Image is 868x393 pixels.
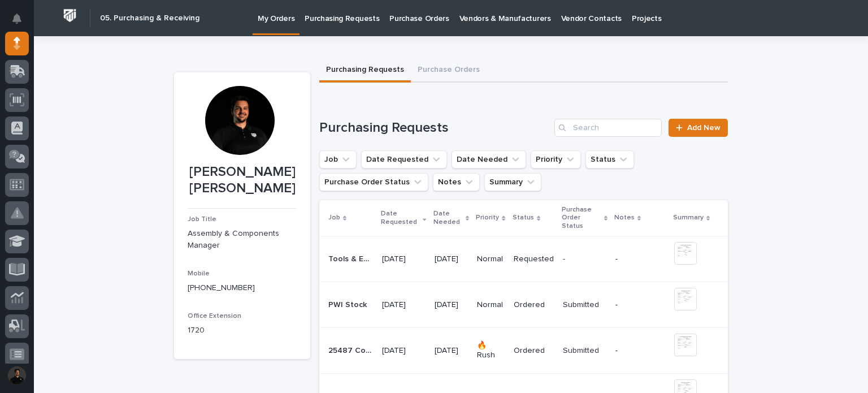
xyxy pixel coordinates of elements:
p: Ordered [514,300,554,310]
p: Assembly & Components Manager [188,228,297,252]
button: Priority [531,150,581,169]
p: Summary [673,211,704,224]
button: Purchasing Requests [319,59,411,83]
p: - [563,252,567,264]
button: Date Needed [452,150,526,169]
p: Submitted [563,344,601,356]
p: - [615,346,665,356]
button: users-avatar [5,364,29,387]
p: Purchase Order Status [562,204,601,232]
p: Ordered [514,346,554,356]
span: Office Extension [188,313,241,319]
input: Search [554,119,662,137]
p: [DATE] [435,254,468,264]
span: Add New [687,124,721,132]
p: Normal [477,300,505,310]
p: [DATE] [382,346,426,356]
p: Priority [476,211,499,224]
h2: 05. Purchasing & Receiving [100,14,199,23]
p: Status [513,211,534,224]
p: Normal [477,254,505,264]
button: Notes [433,173,480,191]
p: Date Needed [433,208,463,228]
a: Add New [669,119,728,137]
p: 25487 Control panels.... [328,344,375,356]
p: [DATE] [435,300,468,310]
span: Mobile [188,270,210,277]
p: 1720 [188,325,297,336]
div: Notifications [14,14,29,32]
a: [PHONE_NUMBER] [188,284,255,292]
button: Status [585,150,634,169]
p: [DATE] [382,300,426,310]
p: - [615,254,665,264]
p: 🔥 Rush [477,341,505,360]
button: Purchase Order Status [319,173,428,191]
span: Job Title [188,216,216,223]
button: Purchase Orders [411,59,487,83]
button: Job [319,150,357,169]
tr: Tools & EquipmentTools & Equipment [DATE][DATE]NormalRequested-- - [319,236,728,282]
tr: 25487 Control panels....25487 Control panels.... [DATE][DATE]🔥 RushOrderedSubmittedSubmitted - [319,328,728,374]
p: [PERSON_NAME] [PERSON_NAME] [188,164,297,197]
h1: Purchasing Requests [319,120,550,136]
p: [DATE] [382,254,426,264]
p: Submitted [563,298,601,310]
tr: PWI StockPWI Stock [DATE][DATE]NormalOrderedSubmittedSubmitted - [319,282,728,328]
p: - [615,300,665,310]
button: Summary [484,173,541,191]
p: Job [328,211,340,224]
img: Workspace Logo [59,5,80,26]
p: Date Requested [381,208,420,228]
p: [DATE] [435,346,468,356]
p: PWI Stock [328,298,369,310]
button: Date Requested [361,150,447,169]
p: Tools & Equipment [328,252,375,264]
button: Notifications [5,7,29,31]
p: Requested [514,254,554,264]
p: Notes [614,211,635,224]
